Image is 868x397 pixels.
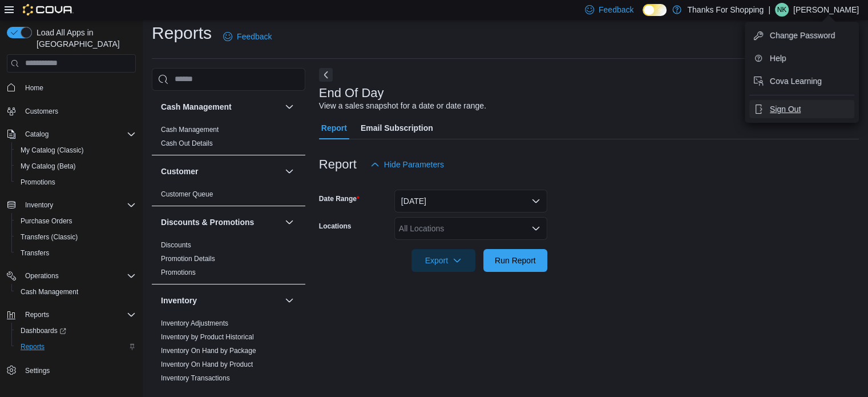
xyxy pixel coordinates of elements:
[21,248,49,258] span: Transfers
[2,268,140,284] button: Operations
[161,255,215,263] a: Promotion Details
[2,79,140,96] button: Home
[2,126,140,142] button: Catalog
[21,269,136,283] span: Operations
[2,103,140,119] button: Customers
[777,3,787,17] span: NK
[418,249,469,272] span: Export
[319,68,333,82] button: Next
[21,178,55,187] span: Promotions
[237,31,272,42] span: Feedback
[16,285,136,299] span: Cash Management
[411,249,475,272] button: Export
[16,175,60,189] a: Promotions
[21,363,136,377] span: Settings
[321,117,347,139] span: Report
[16,246,54,260] a: Transfers
[25,310,49,319] span: Reports
[21,81,48,95] a: Home
[361,117,433,139] span: Email Subscription
[152,123,305,155] div: Cash Management
[749,72,854,90] button: Cova Learning
[21,198,58,212] button: Inventory
[25,366,50,375] span: Settings
[793,3,859,17] p: [PERSON_NAME]
[21,269,63,283] button: Operations
[11,245,140,261] button: Transfers
[25,107,58,116] span: Customers
[219,25,276,48] a: Feedback
[11,213,140,229] button: Purchase Orders
[775,3,789,17] div: Nick Kelly
[16,159,80,173] a: My Catalog (Beta)
[21,326,66,335] span: Dashboards
[152,22,212,45] h1: Reports
[161,295,280,306] button: Inventory
[23,4,74,15] img: Cova
[319,86,384,100] h3: End Of Day
[16,230,82,244] a: Transfers (Classic)
[11,174,140,190] button: Promotions
[152,238,305,284] div: Discounts & Promotions
[161,360,253,368] a: Inventory On Hand by Product
[599,4,633,15] span: Feedback
[21,216,72,226] span: Purchase Orders
[161,388,211,396] a: Package Details
[21,342,45,351] span: Reports
[161,101,280,113] button: Cash Management
[25,200,53,210] span: Inventory
[319,158,357,171] h3: Report
[768,3,770,17] p: |
[770,30,835,41] span: Change Password
[161,216,280,228] button: Discounts & Promotions
[749,100,854,118] button: Sign Out
[531,224,540,233] button: Open list of options
[21,232,78,242] span: Transfers (Classic)
[770,53,786,64] span: Help
[11,158,140,174] button: My Catalog (Beta)
[384,159,444,170] span: Hide Parameters
[11,229,140,245] button: Transfers (Classic)
[366,153,449,176] button: Hide Parameters
[21,104,136,118] span: Customers
[11,323,140,339] a: Dashboards
[161,139,213,148] span: Cash Out Details
[152,187,305,206] div: Customer
[394,190,547,212] button: [DATE]
[21,81,136,95] span: Home
[16,214,136,228] span: Purchase Orders
[319,194,360,203] label: Date Range
[643,4,667,16] input: Dark Mode
[2,197,140,213] button: Inventory
[161,347,256,355] a: Inventory On Hand by Package
[16,246,136,260] span: Transfers
[161,268,196,277] span: Promotions
[25,130,49,139] span: Catalog
[643,16,643,17] span: Dark Mode
[16,324,136,338] span: Dashboards
[749,26,854,45] button: Change Password
[161,166,280,177] button: Customer
[21,287,78,296] span: Cash Management
[161,374,230,382] a: Inventory Transactions
[21,308,136,322] span: Reports
[11,339,140,355] button: Reports
[161,268,196,276] a: Promotions
[161,166,198,177] h3: Customer
[495,255,536,266] span: Run Report
[16,340,49,354] a: Reports
[16,159,136,173] span: My Catalog (Beta)
[25,271,59,280] span: Operations
[21,364,54,378] a: Settings
[16,143,88,157] a: My Catalog (Classic)
[161,319,228,327] a: Inventory Adjustments
[161,190,213,198] a: Customer Queue
[282,215,296,229] button: Discounts & Promotions
[161,101,232,113] h3: Cash Management
[161,333,254,341] a: Inventory by Product Historical
[161,360,253,369] span: Inventory On Hand by Product
[161,241,191,249] a: Discounts
[16,175,136,189] span: Promotions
